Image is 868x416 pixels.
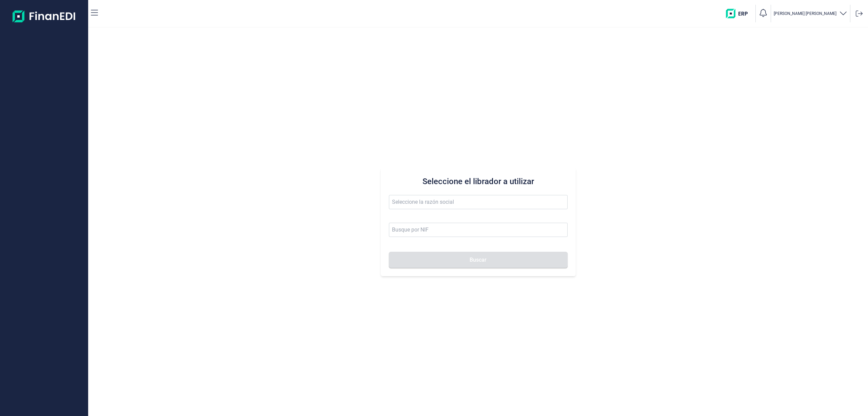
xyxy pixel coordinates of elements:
[470,257,487,262] span: Buscar
[389,223,568,237] input: Busque por NIF
[726,9,753,18] img: erp
[389,176,568,187] h3: Seleccione el librador a utilizar
[13,5,76,27] img: Logo de aplicación
[774,9,847,19] button: [PERSON_NAME] [PERSON_NAME]
[774,11,836,16] p: [PERSON_NAME] [PERSON_NAME]
[389,252,568,268] button: Buscar
[389,195,568,209] input: Seleccione la razón social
